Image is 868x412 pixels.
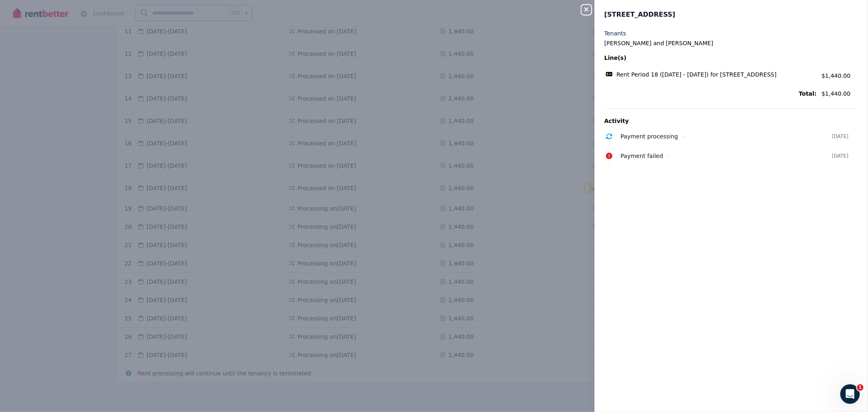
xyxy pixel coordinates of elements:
span: Payment processing [621,133,678,140]
label: Tenants [604,29,626,37]
span: $1,440.00 [822,90,858,98]
time: [DATE] [832,133,848,140]
span: 1 [857,384,864,391]
span: Total: [604,90,817,98]
span: Rent Period 18 ([DATE] - [DATE]) for [STREET_ADDRESS] [617,70,776,79]
iframe: Intercom live chat [840,384,860,404]
legend: [PERSON_NAME] and [PERSON_NAME] [604,39,858,47]
span: [STREET_ADDRESS] [604,10,676,20]
p: Activity [604,117,858,125]
time: [DATE] [832,153,848,159]
span: Line(s) [604,54,817,62]
span: Payment failed [621,153,663,159]
span: $1,440.00 [822,72,851,79]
